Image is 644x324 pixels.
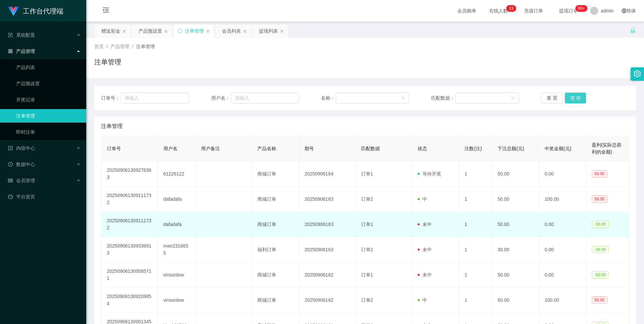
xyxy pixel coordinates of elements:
td: 商城订单 [252,212,299,237]
span: 注单管理 [101,122,123,130]
td: 202509061309111732 [101,187,158,212]
td: 61226122 [158,161,196,187]
a: 注单管理 [16,109,81,123]
div: 产品预设置 [138,25,162,37]
span: -50.00 [592,271,609,279]
span: 等待开奖 [418,171,441,176]
a: 产品列表 [16,61,81,74]
h1: 注单管理 [94,57,121,67]
i: 图标: menu-fold [94,0,117,22]
td: mee2316655 [158,237,196,262]
td: 100.00 [539,187,586,212]
td: 20250906163 [299,237,356,262]
span: 订单2 [361,196,373,202]
p: 3 [511,5,514,12]
i: 图标: close [243,29,247,33]
span: 订单1 [361,272,373,278]
span: 匹配数据： [431,95,455,102]
i: 图标: form [8,33,13,37]
div: 赠送彩金 [101,25,120,37]
td: 20250906163 [299,187,356,212]
a: 工作台代理端 [8,8,63,13]
span: / [106,44,108,49]
span: 用户备注 [201,146,220,151]
a: 图标: dashboard平台首页 [8,190,81,203]
span: 未中 [418,247,432,252]
span: 盈利(实际总获利的金额) [592,142,622,155]
td: 30.00 [492,237,539,262]
span: 状态 [418,146,427,151]
td: 202509061309276363 [101,161,158,187]
td: 20250906164 [299,161,356,187]
td: 商城订单 [252,161,299,187]
span: 订单1 [361,171,373,176]
i: 图标: down [401,96,405,101]
i: 图标: appstore-o [8,49,13,54]
span: 名称： [321,95,336,102]
td: 商城订单 [252,187,299,212]
span: 首页 [94,44,104,49]
td: 商城订单 [252,262,299,288]
td: 1 [459,262,492,288]
span: 在线人数 [486,8,511,13]
td: 100.00 [539,288,586,313]
i: 图标: close [164,29,168,33]
td: vinsonlow [158,262,196,288]
span: -50.00 [592,221,609,228]
button: 查 询 [565,93,586,103]
sup: 1089 [575,5,587,12]
i: 图标: close [122,29,126,33]
span: 中 [418,196,427,202]
td: 50.00 [492,262,539,288]
td: 商城订单 [252,288,299,313]
td: 0.00 [539,237,586,262]
i: 图标: close [206,29,210,33]
span: 产品管理 [110,44,129,49]
td: 0.00 [539,161,586,187]
span: 提现订单 [556,8,581,13]
td: 50.00 [492,288,539,313]
div: 会员列表 [222,25,241,37]
span: 订单2 [361,247,373,252]
input: 请输入 [121,93,189,103]
span: 订单2 [361,297,373,303]
td: vinsonlow [158,288,196,313]
span: 期号 [304,146,314,151]
i: 图标: check-circle-o [8,162,13,167]
span: 注数(注) [464,146,482,151]
td: 1 [459,212,492,237]
div: 注单管理 [185,25,204,37]
td: 20250906162 [299,288,356,313]
a: 即时注单 [16,125,81,139]
td: 1 [459,187,492,212]
span: 系统配置 [8,32,35,38]
span: / [132,44,133,49]
span: 用户名 [163,146,178,151]
i: 图标: close [280,29,284,33]
td: 0.00 [539,212,586,237]
a: 产品预设置 [16,77,81,90]
div: 提现列表 [259,25,278,37]
td: dafadafa [158,187,196,212]
td: 202509061309111732 [101,212,158,237]
i: 图标: table [8,178,13,183]
span: 产品管理 [8,48,35,54]
i: 图标: setting [634,70,641,77]
span: 注单管理 [136,44,155,49]
span: -30.00 [592,246,609,253]
span: 中奖金额(元) [545,146,571,151]
a: 开奖记录 [16,93,81,106]
span: 内容中心 [8,145,35,151]
td: 20250906162 [299,262,356,288]
td: 0.00 [539,262,586,288]
span: 订单1 [361,222,373,227]
span: 匹配数据 [361,146,380,151]
span: 用户名： [211,95,231,102]
span: 中 [418,297,427,303]
i: 图标: unlock [630,27,636,33]
input: 请输入 [231,93,299,103]
td: 202509061309209854 [101,288,158,313]
span: 50.00 [592,195,607,203]
td: 20250906163 [299,212,356,237]
button: 重 置 [541,93,563,103]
